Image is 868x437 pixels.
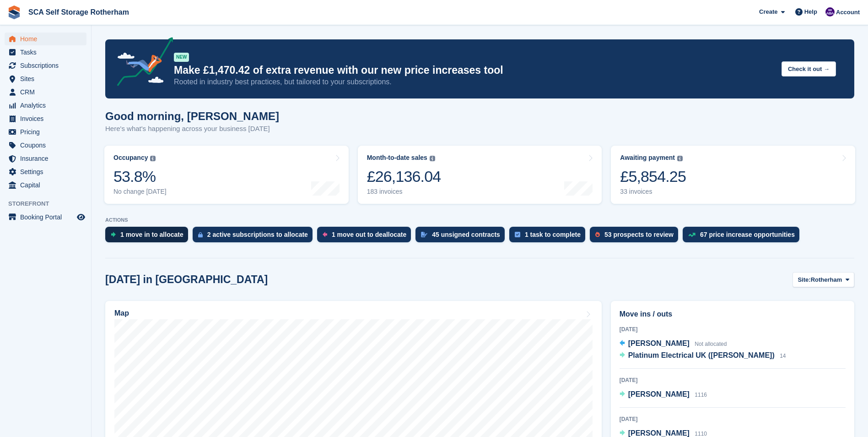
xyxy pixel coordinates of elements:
span: Site: [798,275,810,284]
span: [PERSON_NAME] [628,339,690,347]
div: 1 task to complete [525,231,581,238]
a: menu [5,165,86,178]
p: Here's what's happening across your business [DATE] [105,124,279,134]
img: icon-info-grey-7440780725fd019a000dd9b08b2336e03edf1995a4989e88bcd33f0948082b44.svg [430,156,435,161]
a: menu [5,139,86,152]
span: Platinum Electrical UK ([PERSON_NAME]) [628,351,775,359]
a: menu [5,152,86,165]
img: prospect-51fa495bee0391a8d652442698ab0144808aea92771e9ea1ae160a38d050c398.svg [595,232,600,237]
span: Rotherham [811,275,842,284]
span: 14 [780,353,786,359]
a: menu [5,46,86,59]
a: 53 prospects to review [590,227,683,247]
img: price-adjustments-announcement-icon-8257ccfd72463d97f412b2fc003d46551f7dbcb40ab6d574587a9cd5c0d94... [109,37,173,89]
span: Tasks [20,46,75,59]
span: CRM [20,86,75,98]
a: [PERSON_NAME] Not allocated [620,338,727,350]
img: move_ins_to_allocate_icon-fdf77a2bb77ea45bf5b3d319d69a93e2d87916cf1d5bf7949dd705db3b84f3ca.svg [111,232,116,237]
div: 53 prospects to review [604,231,674,238]
span: Settings [20,165,75,178]
a: Awaiting payment £5,854.25 33 invoices [611,146,855,204]
span: Sites [20,72,75,85]
a: menu [5,99,86,112]
div: £5,854.25 [620,167,686,186]
a: 2 active subscriptions to allocate [193,227,317,247]
div: £26,136.04 [367,167,441,186]
span: Account [836,8,860,17]
button: Check it out → [782,61,836,76]
img: stora-icon-8386f47178a22dfd0bd8f6a31ec36ba5ce8667c1dd55bd0f319d3a0aa187defe.svg [7,5,21,19]
div: Awaiting payment [620,154,675,162]
span: [PERSON_NAME] [628,429,690,437]
p: Make £1,470.42 of extra revenue with our new price increases tool [174,64,774,77]
div: [DATE] [620,325,846,333]
a: Month-to-date sales £26,136.04 183 invoices [358,146,602,204]
a: Preview store [75,212,86,223]
span: Pricing [20,126,75,138]
a: menu [5,59,86,72]
img: price_increase_opportunities-93ffe204e8149a01c8c9dc8f82e8f89637d9d84a8eef4429ea346261dce0b2c0.svg [688,233,695,237]
a: menu [5,126,86,138]
span: Subscriptions [20,59,75,72]
div: 67 price increase opportunities [700,231,795,238]
span: Coupons [20,139,75,152]
a: SCA Self Storage Rotherham [25,5,133,20]
a: 1 move out to deallocate [317,227,415,247]
span: [PERSON_NAME] [628,390,690,398]
span: 1116 [695,392,707,398]
a: menu [5,86,86,98]
span: Help [804,7,817,16]
div: 33 invoices [620,188,686,196]
div: 1 move in to allocate [120,231,183,238]
div: 183 invoices [367,188,441,196]
div: [DATE] [620,415,846,423]
img: Kelly Neesham [825,7,835,16]
span: Insurance [20,152,75,165]
button: Site: Rotherham [793,272,854,287]
img: task-75834270c22a3079a89374b754ae025e5fb1db73e45f91037f5363f120a921f8.svg [515,232,520,237]
h2: Move ins / outs [620,309,846,320]
a: [PERSON_NAME] 1116 [620,389,707,401]
a: menu [5,112,86,125]
a: Occupancy 53.8% No change [DATE] [104,146,349,204]
img: contract_signature_icon-13c848040528278c33f63329250d36e43548de30e8caae1d1a13099fd9432cc5.svg [421,232,427,237]
a: Platinum Electrical UK ([PERSON_NAME]) 14 [620,350,786,362]
div: NEW [174,53,189,62]
div: [DATE] [620,376,846,384]
h2: Map [114,309,129,317]
p: Rooted in industry best practices, but tailored to your subscriptions. [174,77,774,87]
span: Invoices [20,112,75,125]
span: Capital [20,179,75,191]
div: 1 move out to deallocate [332,231,406,238]
a: menu [5,33,86,45]
img: icon-info-grey-7440780725fd019a000dd9b08b2336e03edf1995a4989e88bcd33f0948082b44.svg [150,156,156,161]
a: 1 move in to allocate [105,227,193,247]
img: icon-info-grey-7440780725fd019a000dd9b08b2336e03edf1995a4989e88bcd33f0948082b44.svg [677,156,683,161]
a: 45 unsigned contracts [415,227,509,247]
div: No change [DATE] [113,188,167,196]
img: move_outs_to_deallocate_icon-f764333ba52eb49d3ac5e1228854f67142a1ed5810a6f6cc68b1a99e826820c5.svg [323,232,327,237]
div: Month-to-date sales [367,154,427,162]
img: active_subscription_to_allocate_icon-d502201f5373d7db506a760aba3b589e785aa758c864c3986d89f69b8ff3... [198,232,203,238]
div: 53.8% [113,167,167,186]
span: Storefront [8,199,91,208]
div: Occupancy [113,154,148,162]
span: Create [759,7,777,16]
h1: Good morning, [PERSON_NAME] [105,110,279,122]
span: Booking Portal [20,211,75,224]
span: 1110 [695,431,707,437]
a: 1 task to complete [509,227,590,247]
a: 67 price increase opportunities [683,227,804,247]
span: Home [20,33,75,45]
span: Not allocated [695,341,727,347]
div: 45 unsigned contracts [432,231,500,238]
h2: [DATE] in [GEOGRAPHIC_DATA] [105,273,268,286]
a: menu [5,179,86,191]
a: menu [5,211,86,224]
span: Analytics [20,99,75,112]
a: menu [5,72,86,85]
p: ACTIONS [105,217,854,223]
div: 2 active subscriptions to allocate [207,231,308,238]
